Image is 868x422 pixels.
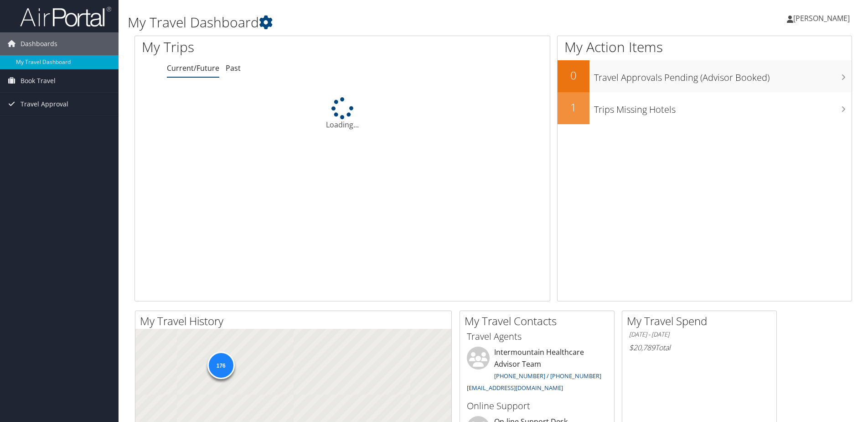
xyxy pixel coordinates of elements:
[787,5,859,32] a: [PERSON_NAME]
[21,93,68,116] span: Travel Approval
[558,60,852,92] a: 0Travel Approvals Pending (Advisor Booked)
[142,37,370,57] h1: My Trips
[629,343,655,353] span: $20,789
[207,352,234,379] div: 176
[627,313,776,329] h2: My Travel Spend
[135,97,550,130] div: Loading...
[20,6,111,27] img: airportal-logo.png
[462,347,612,396] li: Intermountain Healthcare Advisor Team
[140,313,451,329] h2: My Travel History
[558,92,852,124] a: 1Trips Missing Hotels
[629,330,770,339] h6: [DATE] - [DATE]
[128,13,615,32] h1: My Travel Dashboard
[21,69,56,92] span: Book Travel
[558,68,589,83] h2: 0
[793,13,850,23] span: [PERSON_NAME]
[21,32,57,55] span: Dashboards
[467,400,607,412] h3: Online Support
[494,372,601,380] a: [PHONE_NUMBER] / [PHONE_NUMBER]
[226,63,241,73] a: Past
[467,330,607,343] h3: Travel Agents
[629,343,770,353] h6: Total
[558,100,589,115] h2: 1
[594,99,852,116] h3: Trips Missing Hotels
[558,37,852,57] h1: My Action Items
[167,63,219,73] a: Current/Future
[594,67,852,84] h3: Travel Approvals Pending (Advisor Booked)
[465,313,614,329] h2: My Travel Contacts
[467,384,563,392] a: [EMAIL_ADDRESS][DOMAIN_NAME]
